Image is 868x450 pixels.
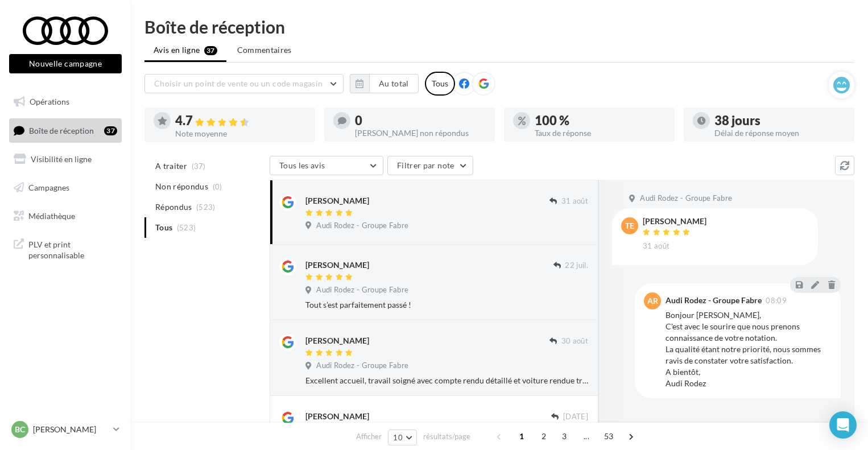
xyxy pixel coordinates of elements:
span: A traiter [155,160,187,172]
div: Boîte de réception [144,18,854,35]
button: Filtrer par note [387,156,473,175]
div: Open Intercom Messenger [829,411,857,439]
a: Visibilité en ligne [7,147,124,171]
span: Audi Rodez - Groupe Fabre [316,285,408,295]
div: Note moyenne [175,130,306,138]
span: résultats/page [423,431,470,442]
a: Campagnes [7,176,124,200]
span: 31 août [643,241,669,251]
a: Boîte de réception37 [7,118,124,143]
span: (37) [192,162,206,171]
div: [PERSON_NAME] non répondus [355,129,486,137]
div: 100 % [535,114,666,127]
span: Non répondus [155,181,208,192]
span: TE [625,220,634,232]
a: Médiathèque [7,204,124,228]
span: 1 [512,427,531,445]
span: Médiathèque [28,210,75,220]
span: Audi Rodez - Groupe Fabre [316,221,408,231]
div: Taux de réponse [535,129,666,137]
span: Audi Rodez - Groupe Fabre [640,193,732,204]
span: Commentaires [237,44,292,56]
span: 22 juil. [565,261,588,271]
div: [PERSON_NAME] [643,217,706,225]
span: ... [577,427,596,445]
div: [PERSON_NAME] [305,335,369,346]
span: Visibilité en ligne [31,154,92,164]
span: PLV et print personnalisable [28,237,117,261]
div: Tout s’est parfaitement passé ! [305,299,588,311]
div: Audi Rodez - Groupe Fabre [666,296,762,304]
button: Choisir un point de vente ou un code magasin [144,74,344,93]
p: [PERSON_NAME] [33,424,109,435]
span: Boîte de réception [29,125,94,135]
button: Au total [350,74,419,93]
div: 38 jours [714,114,845,127]
button: Tous les avis [270,156,383,175]
span: (0) [213,182,222,191]
div: 4.7 [175,114,306,127]
span: (523) [196,203,216,212]
div: 0 [355,114,486,127]
div: Excellent accueil, travail soigné avec compte rendu détaillé et voiture rendue très propre, intér... [305,375,588,386]
button: Au total [369,74,419,93]
a: Opérations [7,90,124,114]
span: BC [15,424,25,435]
span: 3 [555,427,573,445]
span: Campagnes [28,183,69,192]
div: [PERSON_NAME] [305,411,369,422]
a: PLV et print personnalisable [7,232,124,266]
div: Tous [425,72,455,96]
div: [PERSON_NAME] [305,195,369,207]
span: 53 [600,427,618,445]
span: 10 [393,433,403,442]
span: 31 août [561,196,588,207]
span: Afficher [356,431,382,442]
button: Nouvelle campagne [9,54,122,73]
span: 2 [535,427,553,445]
div: Bonjour [PERSON_NAME], C'est avec le sourire que nous prenons connaissance de votre notation. La ... [666,309,832,389]
span: Répondus [155,201,192,213]
div: Délai de réponse moyen [714,129,845,137]
span: Choisir un point de vente ou un code magasin [154,79,323,88]
span: AR [647,295,658,307]
span: 30 août [561,336,588,346]
span: 08:09 [766,297,787,304]
div: [PERSON_NAME] [305,259,369,271]
span: Audi Rodez - Groupe Fabre [316,361,408,371]
span: Tous les avis [279,160,325,170]
span: Opérations [30,97,69,106]
span: [DATE] [563,412,588,422]
a: BC [PERSON_NAME] [9,419,122,440]
div: 37 [104,126,117,135]
button: 10 [388,430,417,445]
